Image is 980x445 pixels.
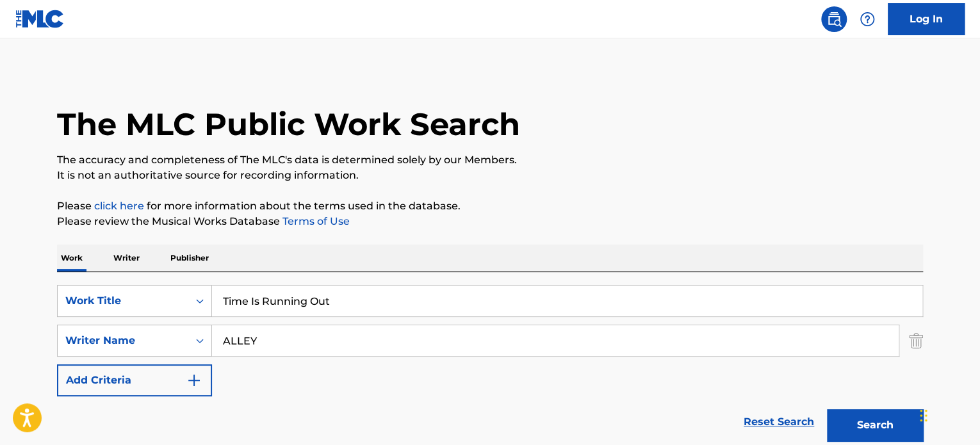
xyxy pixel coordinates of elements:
p: The accuracy and completeness of The MLC's data is determined solely by our Members. [57,152,923,168]
a: click here [94,200,144,212]
img: MLC Logo [15,10,65,28]
a: Reset Search [737,408,821,436]
a: Log In [888,3,965,35]
div: Work Title [65,293,181,309]
iframe: Chat Widget [916,384,980,445]
div: Writer Name [65,333,181,348]
h1: The MLC Public Work Search [57,105,520,143]
a: Public Search [821,6,847,32]
a: Terms of Use [280,215,350,227]
button: Add Criteria [57,364,212,396]
p: Please for more information about the terms used in the database. [57,198,923,214]
p: Writer [110,245,143,271]
div: Help [854,6,880,32]
img: Delete Criterion [909,325,923,357]
p: Work [57,245,86,271]
p: Please review the Musical Works Database [57,214,923,229]
img: help [860,12,875,27]
img: search [826,12,842,27]
p: Publisher [167,245,213,271]
img: 9d2ae6d4665cec9f34b9.svg [186,373,202,388]
button: Search [827,409,923,441]
p: It is not an authoritative source for recording information. [57,168,923,183]
div: Drag [920,396,927,435]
